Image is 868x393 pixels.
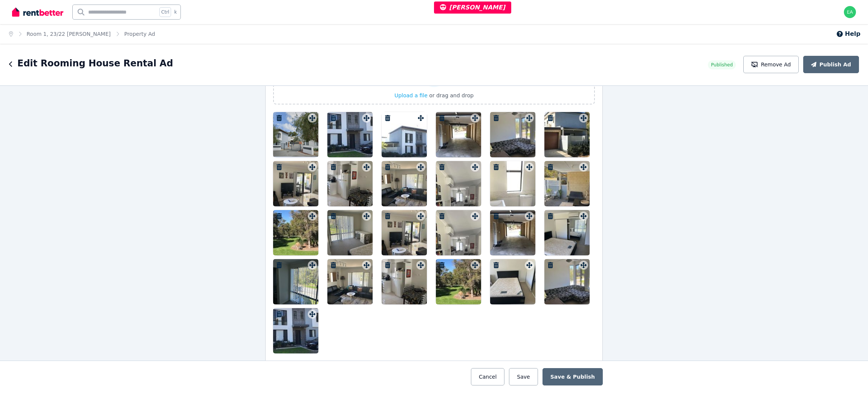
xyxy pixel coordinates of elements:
span: Published [711,62,733,68]
span: [PERSON_NAME] [440,4,505,11]
button: Help [836,29,860,38]
button: Publish Ad [803,56,859,73]
button: Remove Ad [743,56,799,73]
span: k [174,9,177,15]
img: RentBetter [12,6,63,18]
a: Property Ad [124,31,155,37]
button: Save [509,368,538,385]
a: Room 1, 23/22 [PERSON_NAME] [27,31,111,37]
button: Cancel [471,368,504,385]
button: Upload a file or drag and drop [394,92,474,99]
span: Ctrl [159,7,171,17]
h1: Edit Rooming House Rental Ad [17,57,173,69]
img: earl@rentbetter.com.au [844,6,856,18]
button: Save & Publish [542,368,603,385]
span: or drag and drop [429,92,474,98]
span: Upload a file [394,92,428,98]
